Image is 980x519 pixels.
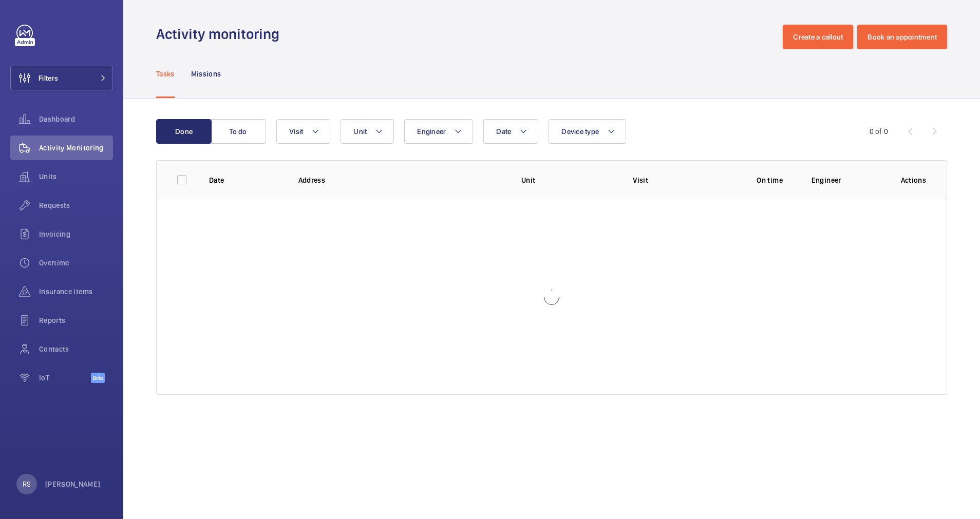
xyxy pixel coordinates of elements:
button: Device type [549,119,626,144]
span: IoT [39,373,91,383]
span: Engineer [417,127,446,136]
button: Create a callout [783,25,853,49]
p: Engineer [812,175,884,185]
p: RS [23,479,31,489]
p: Date [209,175,282,185]
p: Missions [191,69,221,79]
button: To do [211,119,266,144]
p: Unit [521,175,616,185]
p: Visit [633,175,728,185]
button: Done [156,119,212,144]
span: Requests [39,200,113,210]
span: Insurance items [39,286,113,297]
span: Beta [91,373,105,383]
span: Activity Monitoring [39,143,113,153]
span: Invoicing [39,229,113,239]
span: Date [496,127,511,136]
p: Actions [901,175,926,185]
button: Book an appointment [857,25,947,49]
p: Tasks [156,69,175,79]
span: Reports [39,315,113,325]
button: Unit [341,119,394,144]
button: Engineer [404,119,473,144]
span: Dashboard [39,114,113,124]
span: Filters [39,73,58,83]
p: On time [744,175,795,185]
span: Overtime [39,258,113,268]
div: 0 of 0 [870,126,888,137]
span: Unit [353,127,367,136]
span: Units [39,171,113,182]
p: Address [298,175,505,185]
p: [PERSON_NAME] [45,479,101,489]
span: Device type [561,127,599,136]
button: Visit [276,119,330,144]
button: Date [483,119,538,144]
button: Filters [10,66,113,90]
span: Contacts [39,344,113,354]
h1: Activity monitoring [156,25,286,44]
span: Visit [289,127,303,136]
